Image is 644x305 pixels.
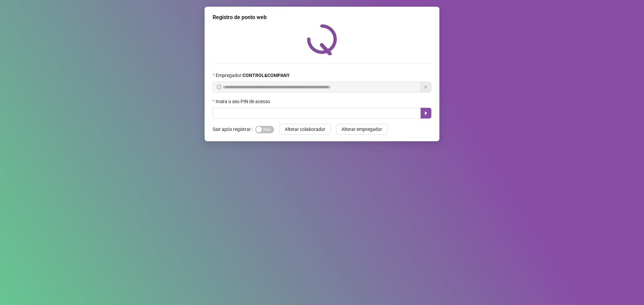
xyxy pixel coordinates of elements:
[307,24,337,55] img: QRPoint
[217,85,221,89] span: info-circle
[213,98,274,105] label: Insira o seu PIN de acesso
[279,124,331,135] button: Alterar colaborador
[243,73,290,78] strong: CONTROL&COMPANY
[213,124,255,135] label: Sair após registrar
[423,110,429,116] span: caret-right
[336,124,387,135] button: Alterar empregador
[285,126,325,133] span: Alterar colaborador
[341,126,382,133] span: Alterar empregador
[213,13,431,21] div: Registro de ponto web
[216,72,290,79] span: Empregador :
